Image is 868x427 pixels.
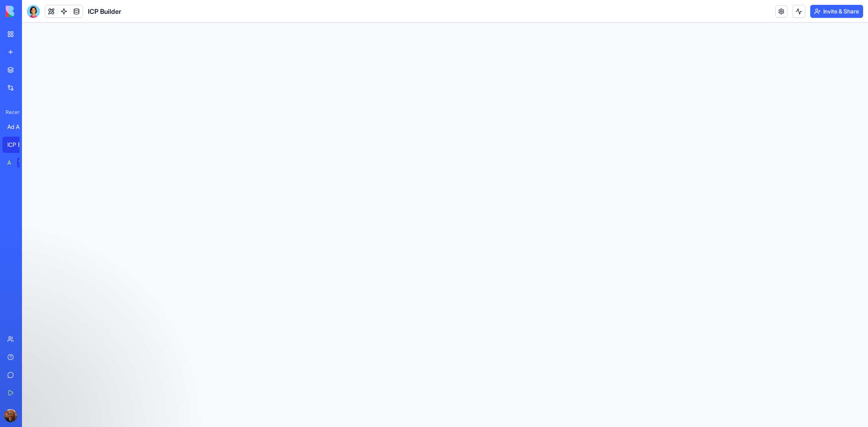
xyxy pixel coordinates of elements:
[2,137,35,153] a: ICP Builder
[4,409,17,422] img: ACg8ocKW1DqRt3DzdFhaMOehSF_DUco4x3vN4-i2MIuDdUBhkNTw4YU=s96-c
[2,119,35,135] a: Ad Account Auditor
[2,155,35,171] a: AI Logo GeneratorTRY
[116,366,279,423] iframe: Intercom notifications message
[6,6,56,17] img: logo
[7,123,30,131] div: Ad Account Auditor
[2,109,20,115] span: Recent
[17,158,30,168] div: TRY
[7,141,30,149] div: ICP Builder
[88,7,121,16] span: ICP Builder
[810,5,863,18] button: Invite & Share
[7,159,11,167] div: AI Logo Generator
